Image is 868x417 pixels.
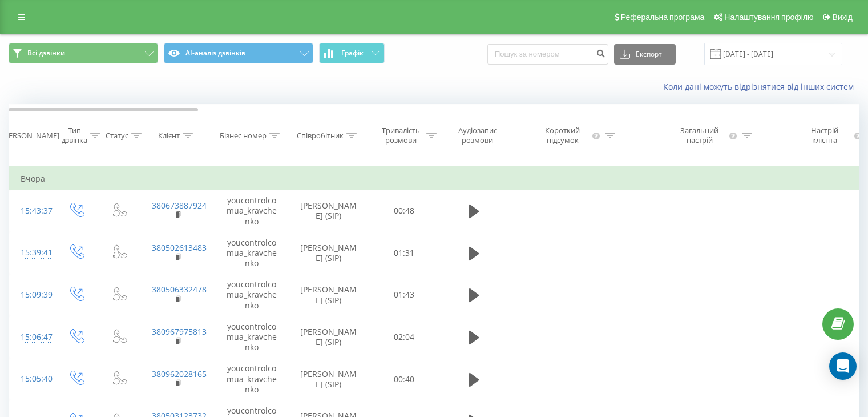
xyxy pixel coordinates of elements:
td: [PERSON_NAME] (SIP) [289,358,369,400]
button: Всі дзвінки [9,43,158,63]
td: 00:40 [369,358,440,400]
td: youcontrolcomua_kravchenko [215,190,289,232]
button: AI-аналіз дзвінків [164,43,313,63]
div: Короткий підсумок [535,126,590,145]
td: 01:31 [369,232,440,274]
div: Клієнт [158,131,180,141]
span: Всі дзвінки [27,49,65,58]
span: Графік [341,49,364,57]
td: youcontrolcomua_kravchenko [215,316,289,358]
button: Графік [319,43,385,63]
span: Реферальна програма [621,13,705,22]
div: Open Intercom Messenger [829,352,857,380]
td: youcontrolcomua_kravchenko [215,358,289,400]
td: [PERSON_NAME] (SIP) [289,190,369,232]
div: Аудіозапис розмови [450,126,505,145]
div: Загальний настрій [672,126,727,145]
td: youcontrolcomua_kravchenko [215,274,289,316]
div: 15:09:39 [21,284,43,306]
a: 380967975813 [152,326,207,337]
a: 380502613483 [152,242,207,253]
a: Коли дані можуть відрізнятися вiд інших систем [663,81,859,92]
div: 15:43:37 [21,200,43,222]
td: 02:04 [369,316,440,358]
div: Тип дзвінка [62,126,87,145]
a: 380506332478 [152,284,207,295]
span: Налаштування профілю [724,13,813,22]
div: Співробітник [297,131,344,141]
div: Настрій клієнта [798,126,851,145]
div: 15:06:47 [21,326,43,348]
td: youcontrolcomua_kravchenko [215,232,289,274]
a: 380962028165 [152,368,207,379]
input: Пошук за номером [487,44,608,65]
a: 380673887924 [152,200,207,211]
div: 15:39:41 [21,242,43,264]
td: [PERSON_NAME] (SIP) [289,274,369,316]
div: Статус [106,131,128,141]
button: Експорт [614,44,676,65]
div: 15:05:40 [21,368,43,390]
td: [PERSON_NAME] (SIP) [289,232,369,274]
div: Бізнес номер [220,131,267,141]
td: [PERSON_NAME] (SIP) [289,316,369,358]
span: Вихід [833,13,853,22]
div: [PERSON_NAME] [2,131,59,141]
td: 00:48 [369,190,440,232]
td: 01:43 [369,274,440,316]
div: Тривалість розмови [378,126,423,145]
